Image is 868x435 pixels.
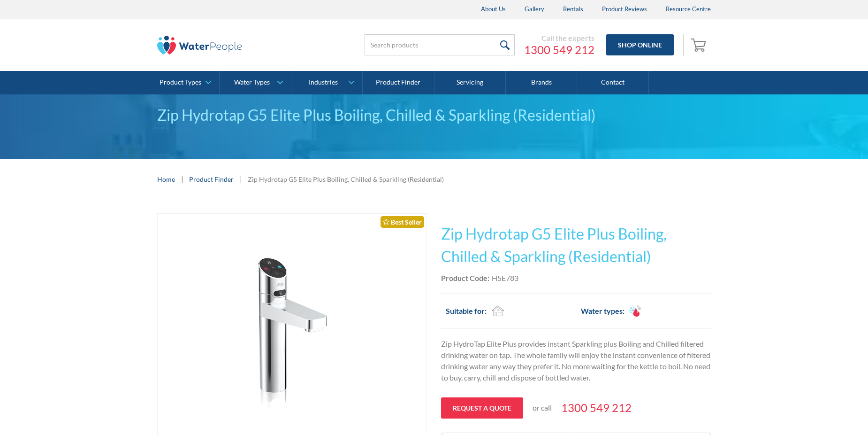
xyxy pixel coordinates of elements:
[291,71,362,94] a: Industries
[492,272,518,284] div: H5E783
[238,173,243,185] div: |
[248,174,444,184] div: Zip Hydrotap G5 Elite Plus Boiling, Chilled & Sparkling (Residential)
[688,34,711,56] a: Open cart
[606,34,674,55] a: Shop Online
[365,34,515,55] input: Search products
[234,78,270,86] div: Water Types
[691,37,708,52] img: shopping cart
[441,273,489,282] strong: Product Code:
[577,71,648,94] a: Contact
[446,305,487,317] h2: Suitable for:
[160,78,201,86] div: Product Types
[506,71,577,94] a: Brands
[157,104,711,126] div: Zip Hydrotap G5 Elite Plus Boiling, Chilled & Sparkling (Residential)
[441,397,523,419] a: Request a quote
[441,338,711,383] p: Zip HydroTap Elite Plus provides instant Sparkling plus Boiling and Chilled filtered drinking wat...
[157,36,242,54] img: The Water People
[309,78,338,86] div: Industries
[533,402,552,413] p: or call
[561,399,632,416] a: 1300 549 212
[441,223,711,268] h1: Zip Hydrotap G5 Elite Plus Boiling, Chilled & Sparkling (Residential)
[434,71,506,94] a: Servicing
[220,71,290,94] a: Water Types
[524,43,594,57] a: 1300 549 212
[381,216,424,228] div: Best Seller
[524,33,594,43] div: Call the experts
[157,174,175,184] a: Home
[180,173,184,185] div: |
[189,174,234,184] a: Product Finder
[363,71,434,94] a: Product Finder
[148,71,219,94] a: Product Types
[581,305,624,317] h2: Water types:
